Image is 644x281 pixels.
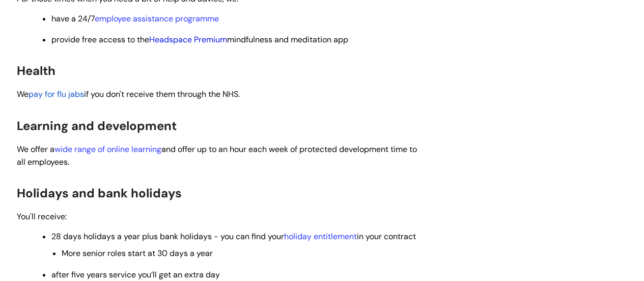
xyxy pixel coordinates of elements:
[51,13,219,24] span: have a 24/7
[17,118,177,134] span: Learning and development
[17,89,240,99] span: We if you don't receive them through the NHS.
[284,231,357,242] a: holiday entitlement
[17,185,182,201] span: Holidays and bank holidays
[51,231,416,242] span: 28 days holidays a year plus bank holidays - you can find your in your contract
[54,144,161,155] a: wide range of online learning
[95,13,219,24] a: employee assistance programme
[29,89,84,99] a: pay for flu jabs
[51,34,348,45] span: provide free access to the mindfulness and meditation app
[62,248,213,259] span: More senior roles start at 30 days a year
[17,211,67,222] span: You'll receive:
[51,269,220,280] span: after five years service you’ll get an extra day
[149,34,227,45] a: Headspace Premium
[17,144,417,167] span: We offer a and offer up to an hour each week of protected development time to all employees.
[17,63,55,79] span: Health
